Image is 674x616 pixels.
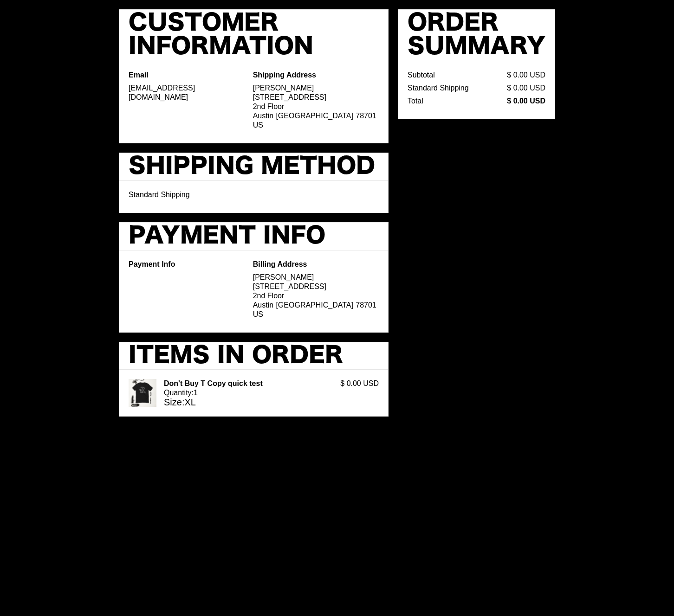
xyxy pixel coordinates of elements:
div: US [253,121,379,130]
div: 78701 [356,301,376,310]
div: 78701 [356,111,376,121]
div: $ 0.00 USD [507,83,545,93]
div: Quantity: [164,388,194,398]
label: Billing Address [253,260,379,269]
div: 2nd Floor [253,291,379,301]
div: Austin [253,111,273,121]
div: $ 0.00 USD [507,71,545,80]
h2: Payment Info [129,225,325,248]
div: Standard Shipping [408,83,469,93]
div: [PERSON_NAME] [253,83,379,93]
div: Total [408,96,423,106]
h2: Shipping Method [129,155,375,179]
div: Austin [253,301,273,310]
div: [STREET_ADDRESS] [253,93,379,102]
div: $ 0.00 USD [507,96,545,106]
div: $ 0.00 USD [340,379,379,407]
div: [EMAIL_ADDRESS][DOMAIN_NAME] [129,83,246,102]
div: [STREET_ADDRESS] [253,282,379,291]
div: [GEOGRAPHIC_DATA] [276,111,353,121]
h2: Customer Information [129,12,379,59]
div: Don't Buy T Copy quick test [164,379,333,388]
div: Subtotal [408,71,435,80]
div: [GEOGRAPHIC_DATA] [276,301,353,310]
label: Shipping Address [253,71,379,80]
label: Payment Info [129,260,246,269]
div: Standard Shipping [129,190,379,199]
h2: Items in Order [129,344,343,368]
span: XL [184,397,195,407]
div: 2nd Floor [253,102,379,111]
div: [PERSON_NAME] [253,273,379,282]
label: Email [129,71,246,80]
div: US [253,310,379,319]
div: 1 [194,388,198,398]
span: : [182,397,185,407]
h2: Order Summary [408,12,545,59]
span: Size [164,397,182,407]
